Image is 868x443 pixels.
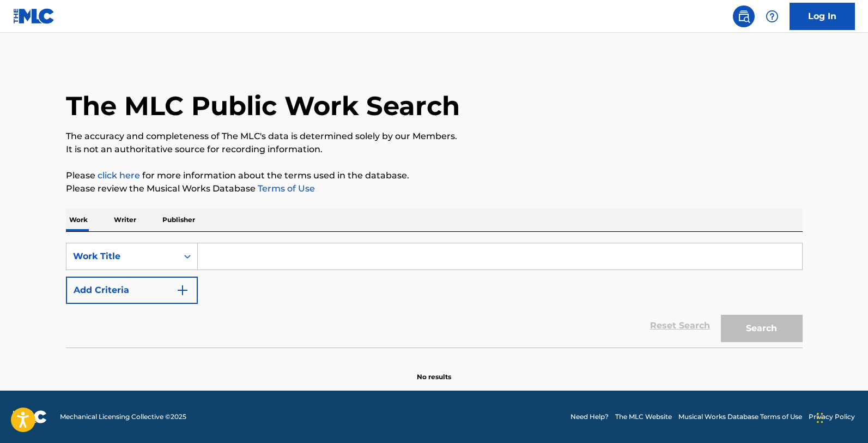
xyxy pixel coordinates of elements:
[809,412,855,422] a: Privacy Policy
[60,412,186,422] span: Mechanical Licensing Collective © 2025
[13,8,55,24] img: MLC Logo
[615,412,672,422] a: The MLC Website
[678,412,802,422] a: Musical Works Database Terms of Use
[766,10,779,23] img: help
[570,412,609,422] a: Need Help?
[13,410,47,423] img: logo
[256,183,315,194] a: Terms of Use
[66,143,803,156] p: It is not an authoritative source for recording information.
[73,250,171,263] div: Work Title
[66,208,91,231] p: Work
[790,3,855,30] a: Log In
[737,10,750,23] img: search
[66,182,803,195] p: Please review the Musical Works Database
[176,284,189,297] img: 9d2ae6d4665cec9f34b9.svg
[733,5,755,27] a: Public Search
[761,5,783,27] div: Help
[98,170,140,181] a: click here
[66,277,198,304] button: Add Criteria
[817,402,823,434] div: Drag
[66,89,460,122] h1: The MLC Public Work Search
[417,359,451,382] p: No results
[66,243,803,348] form: Search Form
[159,208,198,231] p: Publisher
[66,169,803,182] p: Please for more information about the terms used in the database.
[814,391,868,443] iframe: Chat Widget
[66,130,803,143] p: The accuracy and completeness of The MLC's data is determined solely by our Members.
[111,208,139,231] p: Writer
